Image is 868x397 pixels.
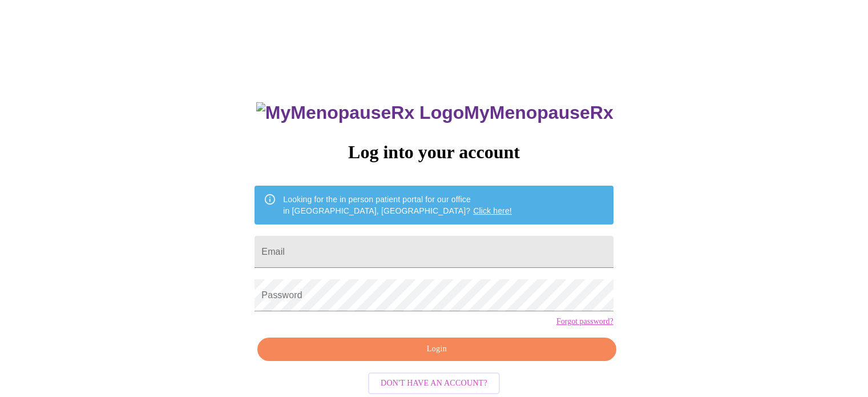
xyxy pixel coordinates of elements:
h3: MyMenopauseRx [256,102,613,123]
div: Looking for the in person patient portal for our office in [GEOGRAPHIC_DATA], [GEOGRAPHIC_DATA]? [283,189,512,221]
button: Don't have an account? [368,372,500,395]
span: Don't have an account? [381,376,487,391]
button: Login [257,338,616,361]
a: Forgot password? [556,317,613,326]
h3: Log into your account [255,142,613,163]
img: MyMenopauseRx Logo [256,102,464,123]
span: Login [271,342,603,356]
a: Click here! [473,206,512,215]
a: Don't have an account? [365,377,503,387]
